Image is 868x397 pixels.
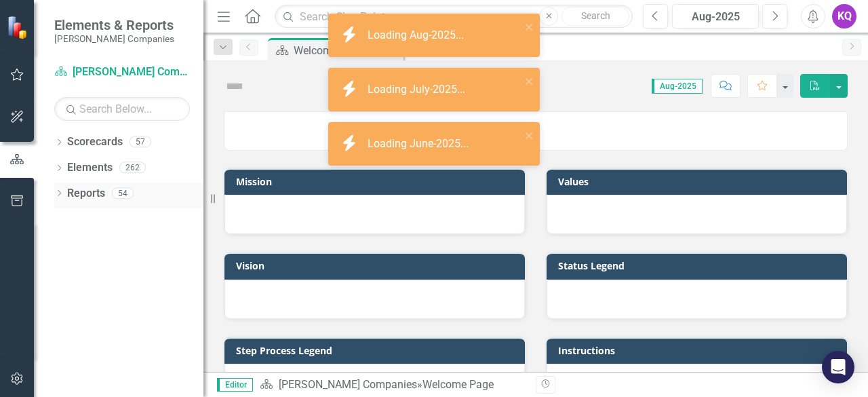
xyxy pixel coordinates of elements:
h3: Vision [236,261,518,271]
div: Welcome Page [422,378,494,391]
img: ClearPoint Strategy [6,15,31,39]
input: Search Below... [54,97,190,121]
div: Welcome Page [294,42,400,59]
h3: Status Legend [558,261,840,271]
button: close [525,19,534,35]
h3: Mission [236,176,518,187]
button: close [525,73,534,89]
div: 57 [130,136,151,148]
h3: Step Process Legend [236,345,518,356]
h3: Instructions [558,345,840,356]
a: Elements [67,160,113,176]
small: [PERSON_NAME] Companies [54,33,174,44]
div: Aug-2025 [677,9,754,25]
button: KQ [832,4,856,29]
button: Aug-2025 [672,4,759,29]
a: Reports [67,186,105,202]
h3: Values [558,176,840,187]
button: close [525,128,534,143]
span: Aug-2025 [652,79,703,94]
span: Editor [217,378,253,392]
div: Loading July-2025... [368,82,469,98]
button: Search [561,7,629,26]
img: Not Defined [224,75,245,97]
div: Open Intercom Messenger [822,351,854,383]
input: Search ClearPoint... [275,5,633,29]
div: 262 [119,162,146,174]
a: [PERSON_NAME] Companies [54,64,190,80]
div: Loading June-2025... [368,136,472,152]
a: Scorecards [67,134,123,150]
div: » [260,377,526,393]
div: Loading Aug-2025... [368,28,467,43]
a: [PERSON_NAME] Companies [279,378,417,391]
span: Elements & Reports [54,17,174,33]
div: 54 [112,187,134,199]
span: Search [581,10,610,21]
